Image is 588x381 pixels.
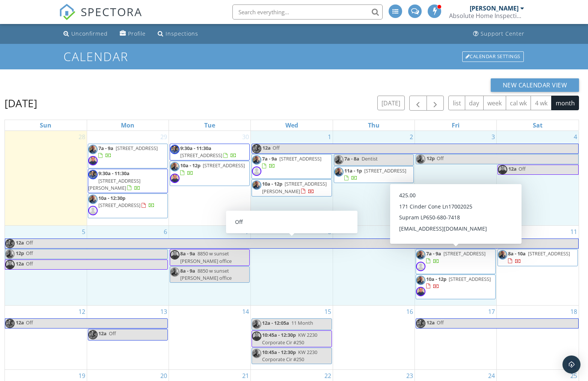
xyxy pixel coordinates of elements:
[170,162,179,171] img: img_8383_copy.jpg
[119,120,136,130] a: Monday
[251,131,333,226] td: Go to October 1, 2025
[487,306,496,318] a: Go to October 17, 2025
[98,330,107,337] span: 12a
[490,131,496,143] a: Go to October 3, 2025
[5,249,15,259] img: img_8383_copy.jpg
[483,96,506,110] button: week
[180,267,232,281] span: 8850 w sunset [PERSON_NAME] office
[88,145,98,154] img: img_8383_copy.jpg
[461,51,525,63] a: Calendar Settings
[344,155,359,162] span: 7a - 8a
[98,195,125,201] span: 10a - 12:30p
[98,145,113,151] span: 7a - 9a
[416,274,496,299] a: 10a - 12p [STREET_ADDRESS]
[251,306,333,369] td: Go to October 15, 2025
[252,166,261,176] img: default-user-f0147aede5fd5fa78ca7ade42f37bd4542148d508eef1c3d3ea960f66861d68b.jpg
[63,50,524,63] h1: Calendar
[180,250,195,257] span: 8a - 9a
[244,226,250,238] a: Go to October 7, 2025
[362,155,378,162] span: Dentist
[506,96,531,110] button: cal wk
[98,170,130,177] span: 9:30a - 11:30a
[5,96,37,111] h2: [DATE]
[170,145,179,154] img: img_2381.jpg
[569,226,579,238] a: Go to October 11, 2025
[481,30,525,37] div: Support Center
[71,30,108,37] div: Unconfirmed
[416,287,425,296] img: img_4456.heic.jpg
[180,250,232,264] span: 8850 w sunset [PERSON_NAME] office
[426,250,485,264] a: 7a - 9a [STREET_ADDRESS]
[88,170,140,191] a: 9:30a - 11:30a [STREET_ADDRESS][PERSON_NAME]
[88,144,168,168] a: 7a - 9a [STREET_ADDRESS]
[408,131,415,143] a: Go to October 2, 2025
[416,249,496,274] a: 7a - 9a [STREET_ADDRESS]
[170,144,250,160] a: 9:30a - 11:30a [STREET_ADDRESS]
[180,162,245,176] a: 10a - 12p [STREET_ADDRESS]
[569,306,579,318] a: Go to October 18, 2025
[344,167,362,174] span: 11a - 1p
[88,177,140,191] span: [STREET_ADDRESS][PERSON_NAME]
[323,306,333,318] a: Go to October 15, 2025
[262,319,289,326] span: 12a - 12:05a
[498,165,507,174] img: img_4456.heic.jpg
[508,165,517,174] span: 12a
[416,154,425,164] img: img_8383_copy.jpg
[60,27,111,41] a: Unconfirmed
[26,239,33,246] span: Off
[170,250,179,259] img: img_4456.heic.jpg
[497,226,579,306] td: Go to October 11, 2025
[241,131,250,143] a: Go to September 30, 2025
[334,167,344,177] img: img_8383_copy.jpg
[241,306,250,318] a: Go to October 14, 2025
[252,154,332,179] a: 7a - 9a [STREET_ADDRESS]
[572,131,579,143] a: Go to October 4, 2025
[88,156,98,165] img: img_4456.heic.jpg
[128,30,146,37] div: Profile
[344,167,406,181] a: 11a - 1p [STREET_ADDRESS]
[252,349,261,358] img: img_8383_copy.jpg
[170,267,179,277] img: img_8383_copy.jpg
[252,180,261,190] img: img_8383_copy.jpg
[98,202,140,208] span: [STREET_ADDRESS]
[415,226,496,306] td: Go to October 10, 2025
[262,180,282,187] span: 10a - 12p
[77,306,87,318] a: Go to October 12, 2025
[448,96,465,110] button: list
[203,162,245,169] span: [STREET_ADDRESS]
[531,96,552,110] button: 4 wk
[170,161,250,186] a: 10a - 12p [STREET_ADDRESS]
[232,4,383,19] input: Search everything...
[508,250,526,257] span: 8a - 10a
[169,226,251,306] td: Go to October 7, 2025
[427,96,444,111] button: Next month
[562,355,580,373] div: Open Intercom Messenger
[88,193,168,218] a: 10a - 12:30p [STREET_ADDRESS]
[364,167,406,174] span: [STREET_ADDRESS]
[405,306,415,318] a: Go to October 16, 2025
[326,131,333,143] a: Go to October 1, 2025
[109,330,116,337] span: Off
[449,12,524,19] div: Absolute Home Inspections
[426,276,491,289] a: 10a - 12p [STREET_ADDRESS]
[497,306,579,369] td: Go to October 18, 2025
[551,96,579,110] button: month
[426,154,435,164] span: 12p
[437,319,444,326] span: Off
[416,319,425,328] img: img_2381.jpg
[170,174,179,183] img: img_4456.heic.jpg
[262,349,317,363] span: KW 2230 Corporate Cir #250
[262,155,321,169] a: 7a - 9a [STREET_ADDRESS]
[377,96,405,110] button: [DATE]
[426,319,435,328] span: 12a
[326,226,333,238] a: Go to October 8, 2025
[262,144,271,153] span: 12a
[88,169,168,193] a: 9:30a - 11:30a [STREET_ADDRESS][PERSON_NAME]
[180,162,201,169] span: 10a - 12p
[15,249,24,259] span: 12p
[166,30,198,37] div: Inspections
[77,131,87,143] a: Go to September 28, 2025
[273,144,280,151] span: Off
[169,131,251,226] td: Go to September 30, 2025
[409,96,427,111] button: Previous month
